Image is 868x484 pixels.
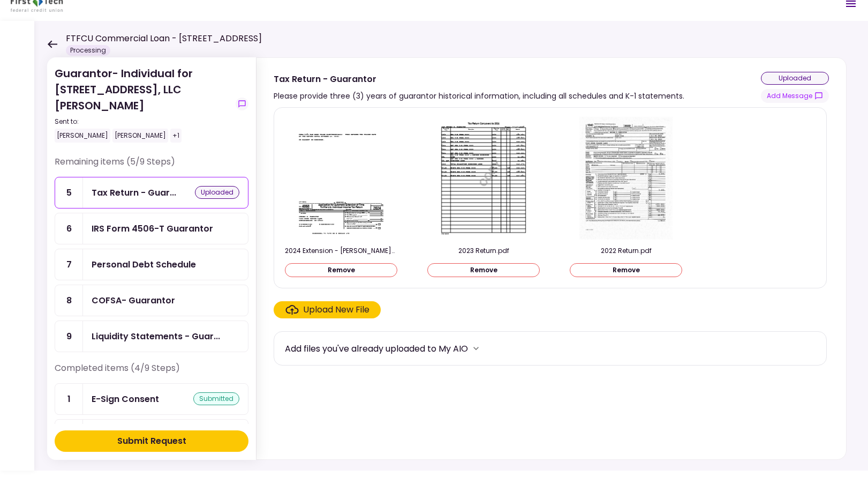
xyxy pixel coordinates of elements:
[92,258,196,271] div: Personal Debt Schedule
[468,340,484,356] button: more
[55,285,83,316] div: 8
[55,249,83,280] div: 7
[55,420,83,450] div: 2
[761,89,829,103] button: show-messages
[55,383,248,415] a: 1E-Sign Consentsubmitted
[55,419,248,451] a: 2CRE Owned Worksheetsubmitted
[55,384,83,414] div: 1
[761,72,829,85] div: uploaded
[92,222,213,235] div: IRS Form 4506-T Guarantor
[274,90,684,102] div: Please provide three (3) years of guarantor historical information, including all schedules and K...
[117,435,186,448] div: Submit Request
[55,213,83,244] div: 6
[195,186,239,199] div: uploaded
[170,129,182,143] div: +1
[427,246,540,256] div: 2023 Return.pdf
[55,177,83,208] div: 5
[303,303,369,316] div: Upload New File
[55,249,248,280] a: 7Personal Debt Schedule
[55,213,248,244] a: 6IRS Form 4506-T Guarantor
[285,342,468,355] div: Add files you've already uploaded to My AIO
[193,392,239,405] div: submitted
[92,294,175,307] div: COFSA- Guarantor
[256,57,847,460] div: Tax Return - GuarantorPlease provide three (3) years of guarantor historical information, includi...
[92,330,220,343] div: Liquidity Statements - Guarantor
[66,45,110,56] div: Processing
[427,263,540,277] button: Remove
[570,246,682,256] div: 2022 Return.pdf
[274,301,381,318] span: Click here to upload the required document
[55,321,83,352] div: 9
[55,117,231,126] div: Sent to:
[55,129,110,143] div: [PERSON_NAME]
[55,285,248,316] a: 8COFSA- Guarantor
[55,177,248,209] a: 5Tax Return - Guarantoruploaded
[236,98,248,110] button: show-messages
[92,392,159,406] div: E-Sign Consent
[112,129,168,143] div: [PERSON_NAME]
[55,65,231,143] div: Guarantor- Individual for [STREET_ADDRESS], LLC [PERSON_NAME]
[55,155,248,177] div: Remaining items (5/9 Steps)
[55,362,248,383] div: Completed items (4/9 Steps)
[274,72,684,86] div: Tax Return - Guarantor
[570,263,682,277] button: Remove
[92,186,176,199] div: Tax Return - Guarantor
[55,321,248,352] a: 9Liquidity Statements - Guarantor
[55,430,248,452] button: Submit Request
[285,246,397,256] div: 2024 Extension - Hamilton, Jeremy E..pdf
[285,263,397,277] button: Remove
[66,32,262,45] h1: FTFCU Commercial Loan - [STREET_ADDRESS]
